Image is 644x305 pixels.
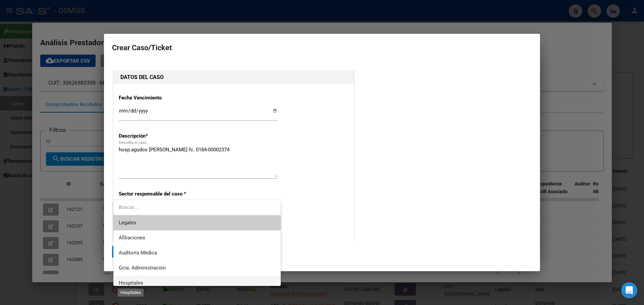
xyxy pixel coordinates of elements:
[119,235,145,241] span: Afiliaciones
[621,282,637,298] div: Open Intercom Messenger
[119,265,166,271] span: Gcia. Administración
[119,280,143,286] span: Hospitales
[119,220,136,226] span: Legales
[113,200,276,215] input: dropdown search
[119,250,157,256] span: Auditoría Médica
